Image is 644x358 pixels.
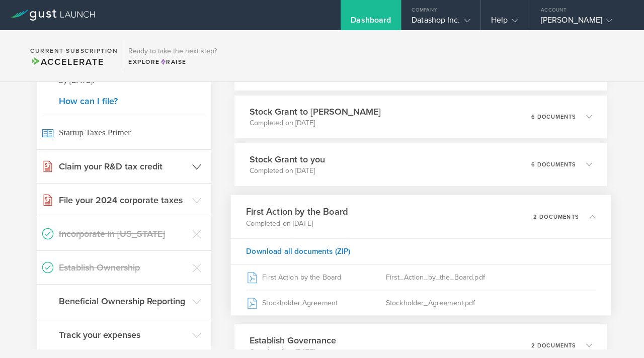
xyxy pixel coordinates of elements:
[386,290,596,315] div: Stockholder_Agreement.pdf
[250,347,336,357] p: Completed on [DATE]
[412,15,470,30] div: Datashop Inc.
[531,162,576,167] p: 6 documents
[386,264,596,290] div: First_Action_by_the_Board.pdf
[250,334,336,347] h3: Establish Governance
[30,48,118,54] h2: Current Subscription
[247,264,386,290] div: First Action by the Board
[247,290,386,315] div: Stockholder Agreement
[59,227,187,240] h3: Incorporate in [US_STATE]
[128,48,217,55] h3: Ready to take the next step?
[594,310,644,358] iframe: Chat Widget
[247,205,348,218] h3: First Action by the Board
[128,57,217,66] div: Explore
[30,56,104,67] span: Accelerate
[59,261,187,274] h3: Establish Ownership
[37,116,211,149] a: Startup Taxes Primer
[250,118,381,128] p: Completed on [DATE]
[541,15,626,30] div: [PERSON_NAME]
[533,214,579,219] p: 2 documents
[231,238,611,264] div: Download all documents (ZIP)
[59,295,187,308] h3: Beneficial Ownership Reporting
[351,15,391,30] div: Dashboard
[160,58,187,65] span: Raise
[123,40,222,71] div: Ready to take the next step?ExploreRaise
[42,116,206,149] span: Startup Taxes Primer
[59,97,189,106] a: How can I file?
[59,328,187,341] h3: Track your expenses
[491,15,518,30] div: Help
[59,160,187,173] h3: Claim your R&D tax credit
[250,153,325,166] h3: Stock Grant to you
[531,343,576,348] p: 2 documents
[250,166,325,176] p: Completed on [DATE]
[531,114,576,120] p: 6 documents
[247,218,348,228] p: Completed on [DATE]
[250,105,381,118] h3: Stock Grant to [PERSON_NAME]
[59,194,187,207] h3: File your 2024 corporate taxes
